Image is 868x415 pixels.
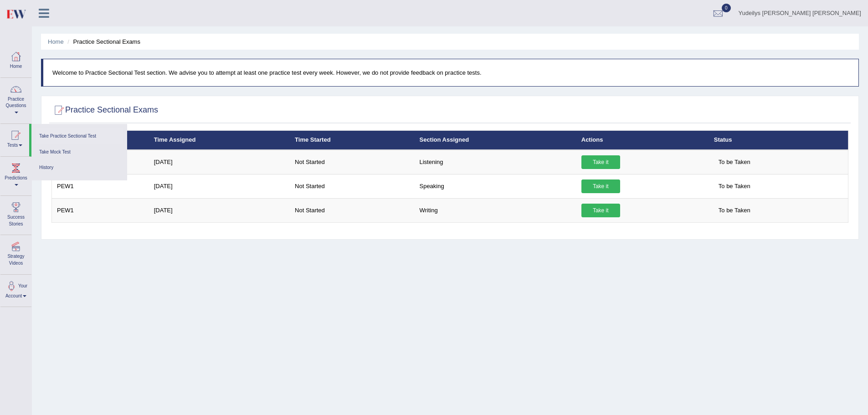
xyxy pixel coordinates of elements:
[414,174,576,198] td: Speaking
[714,204,755,217] span: To be Taken
[149,198,290,222] td: [DATE]
[290,198,414,222] td: Not Started
[290,131,414,150] th: Time Started
[722,4,731,12] span: 0
[36,144,123,160] a: Take Mock Test
[0,124,29,154] a: Tests
[414,198,576,222] td: Writing
[714,179,755,193] span: To be Taken
[51,103,158,117] h2: Practice Sectional Exams
[52,68,849,77] p: Welcome to Practice Sectional Test section. We advise you to attempt at least one practice test e...
[36,160,123,176] a: History
[0,196,31,232] a: Success Stories
[149,174,290,198] td: [DATE]
[149,150,290,174] td: [DATE]
[0,45,31,75] a: Home
[581,179,620,193] a: Take it
[52,174,149,198] td: PEW1
[149,131,290,150] th: Time Assigned
[48,38,64,45] a: Home
[290,174,414,198] td: Not Started
[0,157,31,193] a: Predictions
[65,37,140,46] li: Practice Sectional Exams
[576,131,709,150] th: Actions
[36,128,123,144] a: Take Practice Sectional Test
[52,198,149,222] td: PEW1
[290,150,414,174] td: Not Started
[0,235,31,271] a: Strategy Videos
[414,131,576,150] th: Section Assigned
[714,155,755,169] span: To be Taken
[0,275,31,304] a: Your Account
[709,131,848,150] th: Status
[0,78,31,121] a: Practice Questions
[414,150,576,174] td: Listening
[581,155,620,169] a: Take it
[581,204,620,217] a: Take it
